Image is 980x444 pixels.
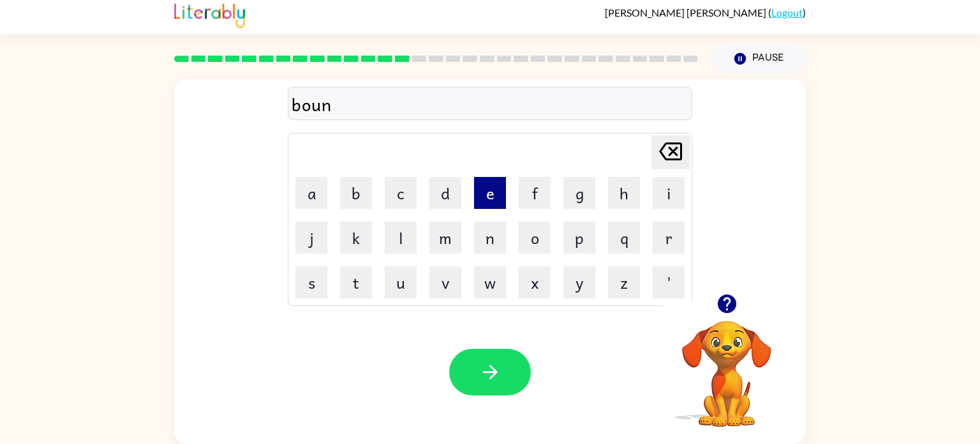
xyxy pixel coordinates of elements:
button: Pause [713,44,806,73]
video: Your browser must support playing .mp4 files to use Literably. Please try using another browser. [663,301,791,429]
button: i [653,177,685,209]
button: m [429,222,461,254]
div: ( ) [605,6,806,19]
button: n [474,222,506,254]
button: b [340,177,372,209]
button: h [608,177,640,209]
button: g [563,177,595,209]
button: c [385,177,417,209]
button: f [519,177,551,209]
button: t [340,266,372,298]
button: e [474,177,506,209]
button: w [474,266,506,298]
button: k [340,222,372,254]
button: a [295,177,327,209]
button: ' [653,266,685,298]
span: [PERSON_NAME] [PERSON_NAME] [605,6,768,19]
button: o [519,222,551,254]
button: v [429,266,461,298]
button: p [563,222,595,254]
button: u [385,266,417,298]
button: s [295,266,327,298]
button: x [519,266,551,298]
button: r [653,222,685,254]
button: l [385,222,417,254]
button: q [608,222,640,254]
button: d [429,177,461,209]
a: Logout [771,6,803,19]
div: boun [292,91,688,118]
button: y [563,266,595,298]
button: z [608,266,640,298]
button: j [295,222,327,254]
